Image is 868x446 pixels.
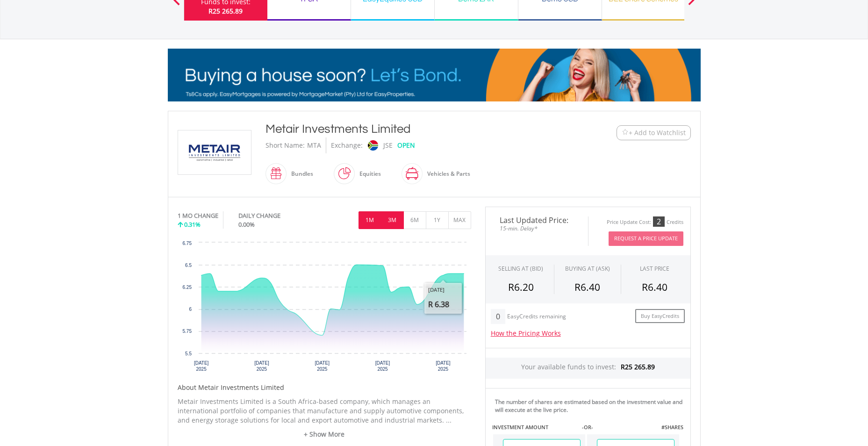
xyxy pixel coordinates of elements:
svg: Interactive chart [178,238,471,378]
div: Price Update Cost: [607,219,651,226]
div: LAST PRICE [640,265,669,273]
img: Watchlist [622,129,629,136]
div: Bundles [287,163,313,185]
div: EasyCredits remaining [507,313,566,321]
text: [DATE] 2025 [254,360,269,372]
img: EasyMortage Promotion Banner [168,49,701,101]
div: Vehicles & Parts [423,163,470,185]
div: JSE [383,137,393,153]
label: INVESTMENT AMOUNT [492,424,548,431]
span: 15-min. Delay* [493,224,581,233]
text: 6 [189,307,192,312]
span: BUYING AT (ASK) [565,265,610,273]
span: R6.40 [642,281,667,294]
label: -OR- [582,424,593,431]
div: Your available funds to invest: [486,358,690,379]
text: [DATE] 2025 [315,360,330,372]
a: How the Pricing Works [491,329,561,338]
div: MTA [307,137,321,153]
div: Credits [667,219,683,226]
div: Equities [355,163,381,185]
button: 1Y [426,211,449,229]
div: SELLING AT (BID) [498,265,543,273]
div: Exchange: [331,137,363,153]
text: 5.75 [182,329,192,334]
text: [DATE] 2025 [375,360,390,372]
text: [DATE] 2025 [194,360,208,372]
text: [DATE] 2025 [436,360,451,372]
span: Last Updated Price: [493,216,581,224]
button: Request A Price Update [609,231,683,246]
button: 1M [359,211,381,229]
button: Watchlist + Add to Watchlist [617,125,691,140]
span: R25 265.89 [621,362,655,371]
a: Buy EasyCredits [635,309,685,324]
span: 0.00% [238,220,255,229]
div: Short Name: [265,137,305,153]
text: 6.5 [185,263,192,268]
button: 6M [403,211,426,229]
text: 5.5 [185,351,192,356]
div: Metair Investments Limited [265,121,559,137]
span: R6.20 [508,281,534,294]
text: 6.25 [182,285,192,290]
div: 1 MO CHANGE [178,211,218,220]
p: Metair Investments Limited is a South Africa-based company, which manages an international portfo... [178,397,471,425]
text: 6.75 [182,241,192,246]
div: 2 [653,216,665,227]
span: R25 265.89 [208,7,243,15]
div: The number of shares are estimated based on the investment value and will execute at the live price. [495,398,687,414]
span: R6.40 [574,281,600,294]
div: 0 [491,309,505,324]
div: Chart. Highcharts interactive chart. [178,238,471,378]
h5: About Metair Investments Limited [178,383,471,392]
button: 3M [381,211,404,229]
span: + Add to Watchlist [629,128,686,137]
img: jse.png [367,140,378,151]
div: DAILY CHANGE [238,211,312,220]
button: MAX [448,211,471,229]
img: EQU.ZA.MTA.png [179,130,250,174]
span: 0.31% [184,220,201,229]
label: #SHARES [661,424,683,431]
div: OPEN [397,137,415,153]
a: + Show More [178,430,471,439]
